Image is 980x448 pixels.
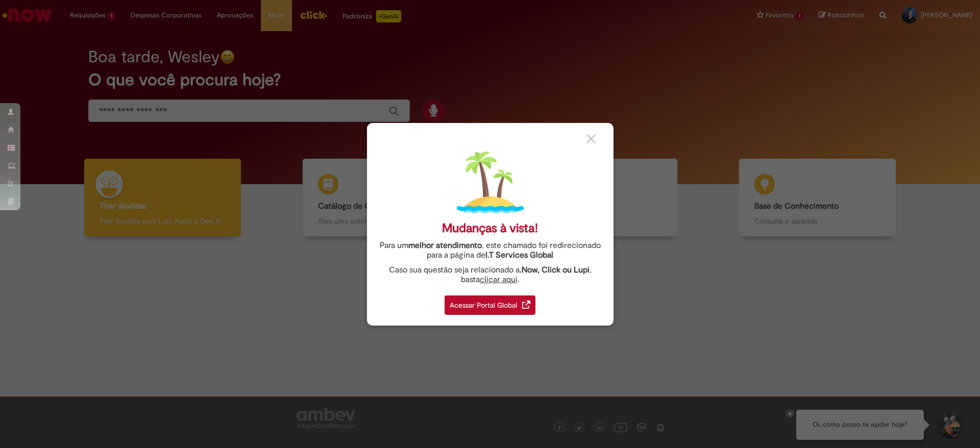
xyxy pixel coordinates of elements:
a: clicar aqui [480,269,518,285]
a: I.T Services Global [485,244,553,260]
strong: melhor atendimento [408,240,482,251]
img: island.png [457,149,524,216]
strong: .Now, Click ou Lupi [520,265,590,275]
img: redirect_link.png [522,301,530,309]
div: Mudanças à vista! [442,221,538,236]
div: Caso sua questão seja relacionado a , basta . [375,265,606,285]
div: Acessar Portal Global [445,295,535,315]
a: Acessar Portal Global [445,290,535,315]
img: close_button_grey.png [586,134,596,143]
div: Para um , este chamado foi redirecionado para a página de [375,241,606,260]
